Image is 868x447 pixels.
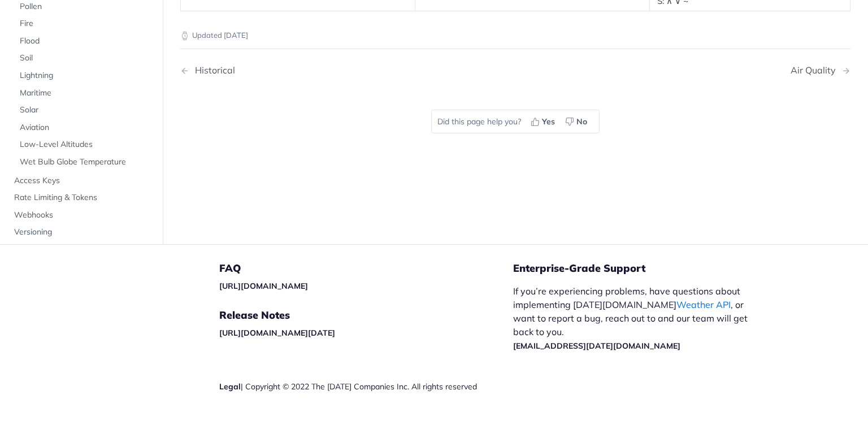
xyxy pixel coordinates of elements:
span: Low-Level Altitudes [20,139,151,150]
p: Updated [DATE] [180,30,850,41]
a: Solar [14,102,154,119]
a: [URL][DOMAIN_NAME][DATE] [219,328,335,338]
a: Soil [14,50,154,67]
span: Yes [542,116,555,128]
a: Lightning [14,67,154,84]
span: Flood [20,36,151,47]
a: Access Keys [8,172,154,189]
a: Webhooks [8,207,154,224]
h5: Enterprise-Grade Support [513,262,778,275]
h5: Release Notes [219,309,513,322]
a: Flood [14,33,154,50]
a: Versioning [8,224,154,241]
a: Wet Bulb Globe Temperature [14,154,154,171]
a: Next Page: Air Quality [791,65,850,76]
span: Rate Limiting & Tokens [14,192,151,203]
a: Weather API [676,299,731,310]
span: Access Keys [14,175,151,186]
a: [EMAIL_ADDRESS][DATE][DOMAIN_NAME] [513,341,680,351]
a: Formats [8,241,154,258]
a: Maritime [14,85,154,102]
span: Maritime [20,88,151,99]
a: Rate Limiting & Tokens [8,189,154,206]
button: No [561,113,593,130]
span: Soil [20,53,151,64]
span: Lightning [20,70,151,81]
a: Aviation [14,119,154,136]
span: Webhooks [14,210,151,221]
div: Air Quality [791,65,841,76]
a: Fire [14,15,154,32]
button: Yes [527,113,561,130]
p: If you’re experiencing problems, have questions about implementing [DATE][DOMAIN_NAME] , or want ... [513,284,759,352]
span: Aviation [20,122,151,133]
div: Historical [189,65,235,76]
div: Did this page help you? [431,110,600,133]
a: Low-Level Altitudes [14,136,154,153]
span: Versioning [14,227,151,238]
span: Solar [20,105,151,116]
a: [URL][DOMAIN_NAME] [219,281,308,291]
span: Fire [20,18,151,29]
span: Wet Bulb Globe Temperature [20,157,151,168]
nav: Pagination Controls [180,54,850,87]
span: Formats [14,244,151,255]
span: No [576,116,587,128]
a: Legal [219,381,241,392]
span: Pollen [20,1,151,12]
div: | Copyright © 2022 The [DATE] Companies Inc. All rights reserved [219,381,513,392]
h5: FAQ [219,262,513,275]
a: Previous Page: Historical [180,65,467,76]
